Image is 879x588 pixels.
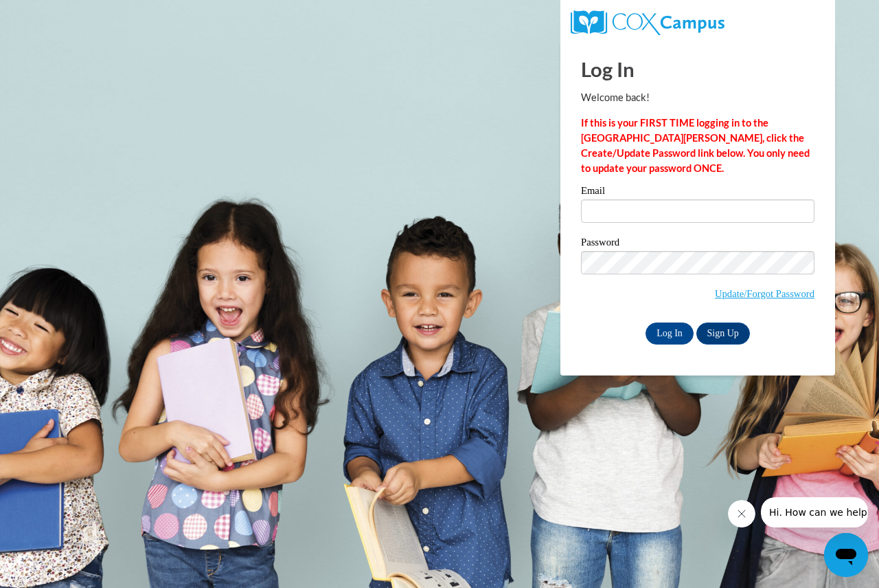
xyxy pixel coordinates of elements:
[696,323,750,345] a: Sign Up
[581,90,814,105] p: Welcome back!
[571,10,724,35] img: COX Campus
[728,500,755,527] iframe: Close message
[824,533,868,577] iframe: Button to launch messaging window
[761,497,868,527] iframe: Message from company
[715,288,814,299] a: Update/Forgot Password
[8,10,111,21] span: Hi. How can we help?
[581,186,814,199] label: Email
[581,55,814,83] h1: Log In
[646,323,694,345] input: Log In
[581,237,814,251] label: Password
[581,117,810,174] strong: If this is your FIRST TIME logging in to the [GEOGRAPHIC_DATA][PERSON_NAME], click the Create/Upd...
